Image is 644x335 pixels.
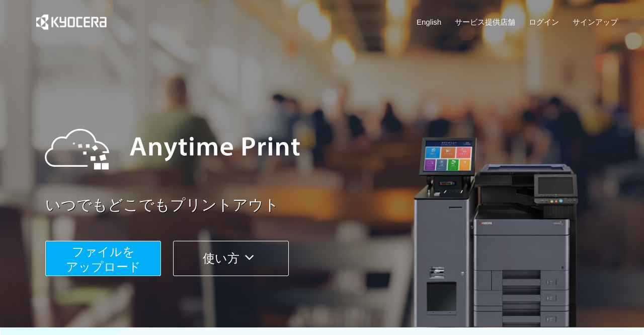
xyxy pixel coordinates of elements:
button: ファイルを​​アップロード [45,241,161,276]
a: サインアップ [573,17,618,27]
button: 使い方 [173,241,289,276]
span: ファイルを ​​アップロード [66,245,141,274]
a: ログイン [529,17,559,27]
a: いつでもどこでもプリントアウト [45,194,624,216]
a: English [417,17,441,27]
a: サービス提供店舗 [455,17,515,27]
